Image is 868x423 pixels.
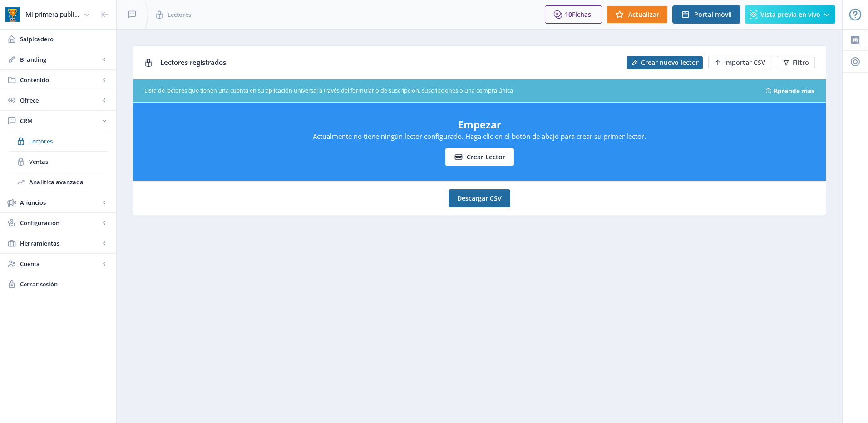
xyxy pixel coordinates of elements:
[20,259,100,268] span: Cuenta
[641,59,699,66] span: Crear nuevo lector
[5,7,20,22] img: app-icon.png
[703,56,771,69] a: Nueva página
[745,5,835,24] button: Vista previa en vivo
[572,10,591,19] span: Fichas
[20,116,100,125] span: CRM
[142,132,817,141] p: Actualmente no tiene ningún lector configurado. Haga clic en el botón de abajo para crear su prim...
[20,198,100,207] span: Anuncios
[20,34,109,44] span: Salpicadero
[708,56,771,69] button: Importar CSV
[29,177,107,187] span: Analítica avanzada
[445,148,514,166] button: Crear lector
[724,59,765,66] span: Importar CSV
[672,5,740,24] button: Portal móvil
[142,117,817,132] h5: Empezar
[9,172,107,192] a: Analítica avanzada
[9,131,107,151] a: Lectores
[20,75,100,84] span: Contenido
[760,11,820,18] span: Vista previa en vivo
[168,10,191,19] span: Lectores
[449,189,510,207] a: Descargar CSV
[20,280,109,289] span: Cerrar sesión
[545,5,602,24] button: 10Fichas
[133,45,826,182] app-collection-view: Registered Readers
[160,58,226,67] span: Lectores registrados
[20,96,100,105] span: Ofrece
[467,153,505,161] font: Crear lector
[621,56,703,69] a: Nueva página
[20,55,100,64] span: Branding
[25,5,79,25] div: Mi primera publicación
[9,152,107,172] a: Ventas
[20,218,100,227] span: Configuración
[20,239,100,248] span: Herramientas
[774,86,814,95] a: Aprende más
[607,5,668,24] button: Actualizar
[565,11,572,18] font: 10
[627,56,703,69] button: Crear nuevo lector
[793,59,809,66] span: Filtro
[694,11,732,18] span: Portal móvil
[29,157,107,166] span: Ventas
[144,87,755,95] div: Lista de lectores que tienen una cuenta en su aplicación universal a través del formulario de sus...
[777,56,815,69] button: Filtro
[29,137,107,146] span: Lectores
[628,11,659,18] span: Actualizar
